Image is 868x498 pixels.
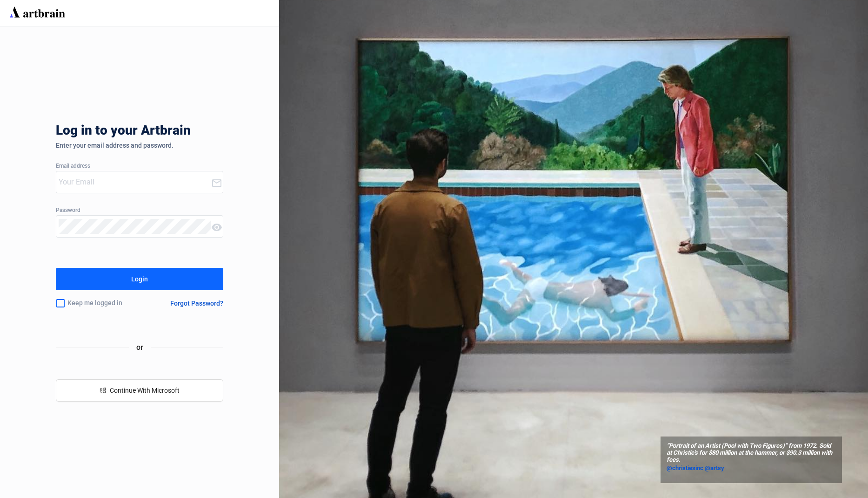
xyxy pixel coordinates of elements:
div: Login [131,272,148,287]
a: @christiesinc @artsy [667,464,836,473]
div: Email address [56,163,223,170]
span: or [129,341,151,353]
button: Login [56,268,223,290]
div: Forgot Password? [170,300,223,307]
div: Log in to your Artbrain [56,123,335,142]
div: Keep me logged in [56,293,148,313]
input: Your Email [59,175,211,190]
span: Continue With Microsoft [110,387,180,394]
span: @christiesinc @artsy [667,464,724,471]
span: “Portrait of an Artist (Pool with Two Figures)” from 1972. Sold at Christie's for $80 million at ... [667,443,836,464]
div: Enter your email address and password. [56,142,223,149]
span: windows [100,387,106,394]
button: windowsContinue With Microsoft [56,379,223,402]
div: Password [56,207,223,214]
